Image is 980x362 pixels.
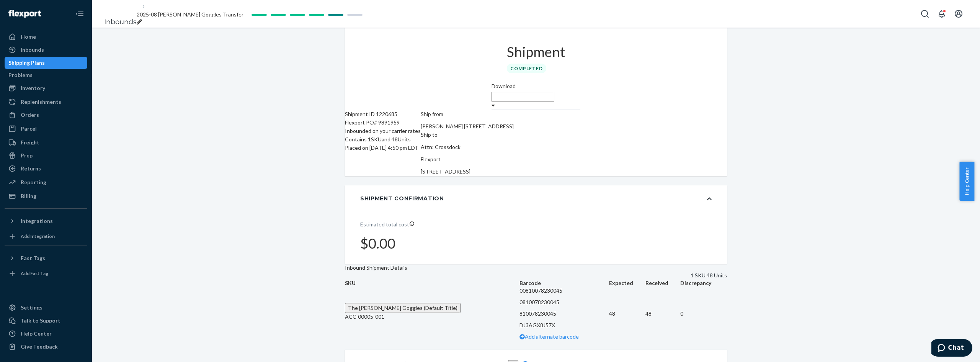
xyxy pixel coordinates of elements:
[519,333,579,340] a: Add alternate barcode
[345,144,421,152] div: Placed on [DATE] 4:50 pm EDT
[137,11,243,18] span: 2025-08 Smith Goggles Transfer
[21,254,45,262] div: Fast Tags
[525,333,579,340] span: Add alternate barcode
[345,135,421,144] div: Contains 1 SKU and 48 Units
[21,84,45,92] div: Inventory
[934,6,949,21] button: Open notifications
[345,313,384,320] span: ACC-00005-001
[492,82,516,90] label: Download
[917,6,933,21] button: Open Search Box
[959,162,974,201] button: Help Center
[5,252,87,264] button: Fast Tags
[5,176,87,188] a: Reporting
[507,64,546,73] div: Completed
[5,136,87,149] a: Freight
[21,98,61,106] div: Replenishments
[21,343,58,351] div: Give Feedback
[21,33,36,41] div: Home
[21,139,39,146] div: Freight
[360,221,712,228] p: Estimated total cost
[72,6,87,21] button: Close Navigation
[507,44,565,60] h1: Shipment
[680,287,727,341] td: 0
[5,82,87,94] a: Inventory
[356,272,727,279] div: 1 SKU 48 Units
[345,279,519,287] th: SKU
[345,303,461,313] button: The [PERSON_NAME] Goggles (Default Title)
[345,264,721,272] div: Inbound Shipment Details
[21,304,42,311] div: Settings
[519,279,609,287] th: Barcode
[421,143,514,151] p: Attn: Crossdock
[5,162,87,175] a: Returns
[21,217,53,225] div: Integrations
[421,131,514,139] p: Ship to
[519,321,609,329] p: DJ3AGX8J57X
[5,69,87,81] a: Problems
[5,328,87,340] a: Help Center
[5,44,87,56] a: Inbounds
[8,10,41,18] img: Flexport logo
[21,233,55,239] div: Add Integration
[21,179,46,186] div: Reporting
[421,123,514,129] span: [PERSON_NAME] [STREET_ADDRESS]
[5,301,87,314] a: Settings
[104,18,137,26] a: Inbounds
[360,195,444,202] div: Shipment Confirmation
[5,314,87,327] button: Talk to Support
[5,341,87,353] button: Give Feedback
[21,125,37,133] div: Parcel
[345,127,421,135] div: Inbounded on your carrier rates
[21,330,52,337] div: Help Center
[21,192,36,200] div: Billing
[348,305,457,311] span: The [PERSON_NAME] Goggles (Default Title)
[8,59,45,67] div: Shipping Plans
[5,267,87,280] a: Add Fast Tag
[21,165,41,172] div: Returns
[5,190,87,202] a: Billing
[421,168,470,175] span: [STREET_ADDRESS]
[21,111,39,119] div: Orders
[421,110,514,118] p: Ship from
[421,155,514,164] p: Flexport
[5,215,87,227] button: Integrations
[345,110,421,118] div: Shipment ID 1220685
[645,279,680,287] th: Received
[5,96,87,108] a: Replenishments
[21,46,44,54] div: Inbounds
[951,6,966,21] button: Open account menu
[345,118,421,127] div: Flexport PO# 9891959
[609,287,645,341] td: 48
[21,317,60,324] div: Talk to Support
[8,71,33,79] div: Problems
[360,236,712,251] h1: $0.00
[931,339,972,358] iframe: Opens a widget where you can chat to one of our agents
[5,123,87,135] a: Parcel
[5,57,87,69] a: Shipping Plans
[519,298,609,306] p: 0810078230045
[645,287,680,341] td: 48
[5,149,87,162] a: Prep
[519,287,609,295] p: 00810078230045
[21,152,33,159] div: Prep
[680,279,727,287] th: Discrepancy
[5,31,87,43] a: Home
[609,279,645,287] th: Expected
[5,230,87,242] a: Add Integration
[519,310,609,318] p: 810078230045
[21,270,48,277] div: Add Fast Tag
[5,109,87,121] a: Orders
